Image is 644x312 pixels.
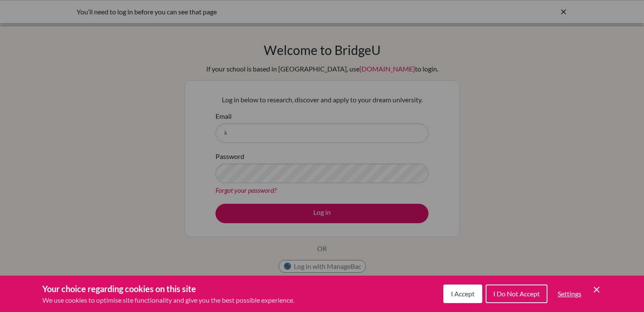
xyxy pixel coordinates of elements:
[451,290,475,298] span: I Accept
[42,295,294,305] p: We use cookies to optimise site functionality and give you the best possible experience.
[551,285,588,302] button: Settings
[486,285,547,303] button: I Do Not Accept
[558,290,581,298] span: Settings
[493,290,540,298] span: I Do Not Accept
[42,282,294,295] h3: Your choice regarding cookies on this site
[443,285,482,303] button: I Accept
[591,285,602,295] button: Save and close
